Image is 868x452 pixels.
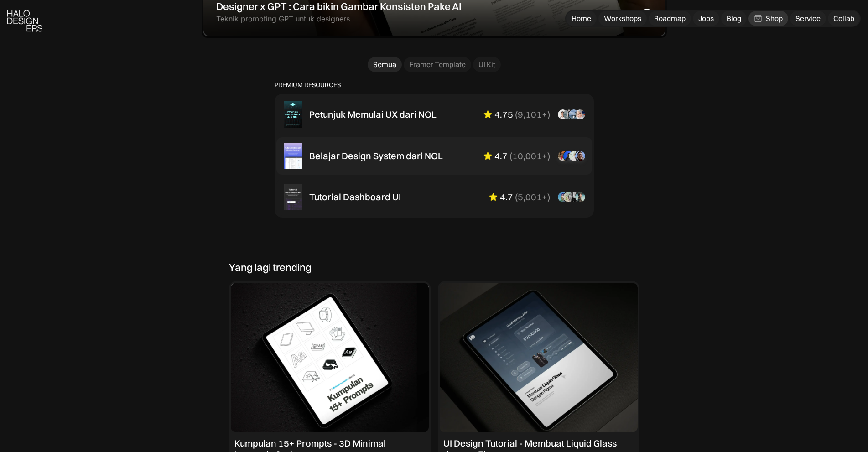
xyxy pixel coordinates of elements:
[833,14,854,23] div: Collab
[515,192,518,203] div: (
[509,151,512,161] div: (
[766,14,783,23] div: Shop
[693,11,719,26] a: Jobs
[409,60,466,69] div: Framer Template
[727,14,741,23] div: Blog
[309,151,443,161] div: Belajar Design System dari NOL
[276,96,592,133] a: Petunjuk Memulai UX dari NOL4.75(9,101+)
[500,192,513,203] div: 4.7
[649,11,691,26] a: Roadmap
[598,11,647,26] a: Workshops
[698,14,714,23] div: Jobs
[566,11,597,26] a: Home
[748,11,788,26] a: Shop
[478,60,495,69] div: UI Kit
[275,81,594,89] p: PREMIUM RESOURCES
[512,151,547,161] div: 10,001+
[654,14,686,23] div: Roadmap
[309,192,401,203] div: Tutorial Dashboard UI
[276,137,592,175] a: Belajar Design System dari NOL4.7(10,001+)
[309,109,437,120] div: Petunjuk Memulai UX dari NOL
[229,261,312,273] div: Yang lagi trending
[721,11,747,26] a: Blog
[373,60,396,69] div: Semua
[547,109,550,120] div: )
[494,151,508,161] div: 4.7
[518,109,547,120] div: 9,101+
[515,109,518,120] div: (
[547,151,550,161] div: )
[494,109,513,120] div: 4.75
[572,14,591,23] div: Home
[547,192,550,203] div: )
[790,11,826,26] a: Service
[276,179,592,216] a: Tutorial Dashboard UI4.7(5,001+)
[604,14,641,23] div: Workshops
[795,14,821,23] div: Service
[518,192,547,203] div: 5,001+
[828,11,860,26] a: Collab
